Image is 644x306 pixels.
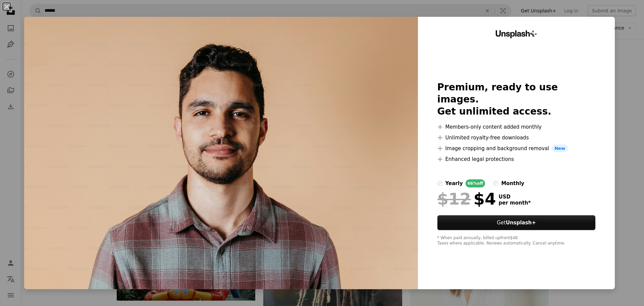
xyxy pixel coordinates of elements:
[437,181,443,186] input: yearly66%off
[437,190,471,208] span: $12
[493,181,498,186] input: monthly
[437,155,596,163] li: Enhanced legal protections
[466,179,485,187] div: 66% off
[501,179,524,187] div: monthly
[499,194,531,200] span: USD
[437,215,596,230] button: GetUnsplash+
[506,220,536,226] strong: Unsplash+
[445,179,463,187] div: yearly
[437,81,596,118] h2: Premium, ready to use images. Get unlimited access.
[552,144,568,152] span: New
[437,134,596,142] li: Unlimited royalty-free downloads
[499,200,531,206] span: per month *
[437,144,596,152] li: Image cropping and background removal
[437,123,596,131] li: Members-only content added monthly
[437,190,496,208] div: $4
[437,235,596,246] div: * When paid annually, billed upfront $48 Taxes where applicable. Renews automatically. Cancel any...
